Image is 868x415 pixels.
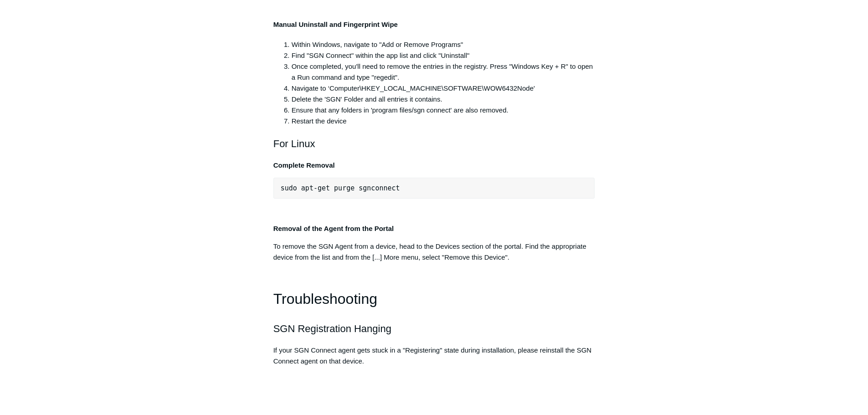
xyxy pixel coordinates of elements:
[273,136,595,152] h2: For Linux
[292,116,595,127] li: Restart the device
[292,39,595,50] li: Within Windows, navigate to "Add or Remove Programs"
[273,346,592,365] span: If your SGN Connect agent gets stuck in a "Registering" state during installation, please reinsta...
[273,225,394,232] strong: Removal of the Agent from the Portal
[273,242,586,261] span: To remove the SGN Agent from a device, head to the Devices section of the portal. Find the approp...
[273,161,335,169] strong: Complete Removal
[273,20,398,28] strong: Manual Uninstall and Fingerprint Wipe
[273,321,595,337] h2: SGN Registration Hanging
[292,61,595,83] li: Once completed, you'll need to remove the entries in the registry. Press "Windows Key + R" to ope...
[292,83,595,94] li: Navigate to ‘Computer\HKEY_LOCAL_MACHINE\SOFTWARE\WOW6432Node'
[292,94,595,105] li: Delete the 'SGN' Folder and all entries it contains.
[292,50,595,61] li: Find "SGN Connect" within the app list and click "Uninstall"
[273,287,595,311] h1: Troubleshooting
[292,105,595,116] li: Ensure that any folders in 'program files/sgn connect' are also removed.
[273,178,595,199] pre: sudo apt-get purge sgnconnect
